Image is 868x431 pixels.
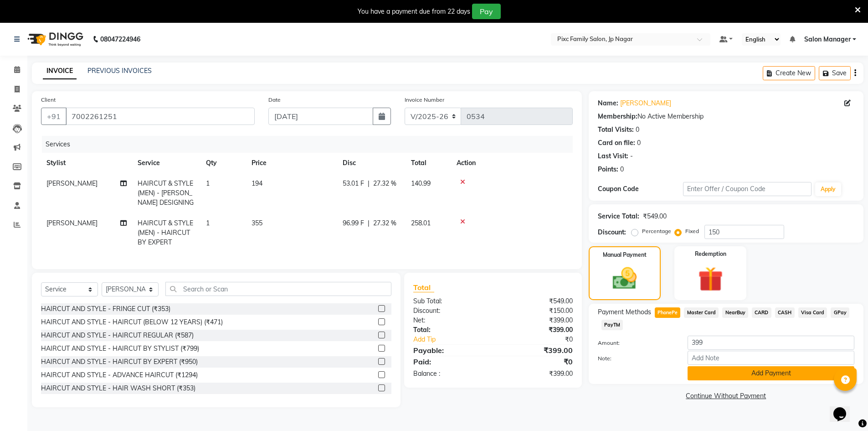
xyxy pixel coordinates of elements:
span: 1 [206,219,210,227]
iframe: chat widget [830,395,859,422]
div: - [630,151,633,161]
button: Create New [763,66,815,80]
span: | [368,218,370,228]
div: HAIRCUT AND STYLE - HAIRCUT BY EXPERT (₹950) [41,357,198,367]
span: Visa Card [798,307,827,318]
div: ₹399.00 [493,345,580,356]
div: HAIRCUT AND STYLE - FRINGE CUT (₹353) [41,304,170,314]
button: Save [819,66,851,80]
th: Qty [200,153,246,173]
label: Client [41,96,56,104]
span: [PERSON_NAME] [46,179,98,187]
div: ₹150.00 [493,306,580,316]
span: NearBuy [722,307,748,318]
a: PREVIOUS INVOICES [87,67,152,75]
div: Total Visits: [598,125,634,135]
span: HAIRCUT & STYLE (MEN) - [PERSON_NAME] DESIGNING [138,179,194,207]
th: Total [406,153,451,173]
div: 0 [620,165,624,174]
span: 1 [206,179,210,187]
div: HAIRCUT AND STYLE - HAIR WASH SHORT (₹353) [41,384,195,393]
span: PhonePe [655,307,681,318]
div: HAIRCUT AND STYLE - HAIRCUT BY STYLIST (₹799) [41,344,199,353]
div: Points: [598,165,618,174]
span: GPay [831,307,849,318]
img: _gift.svg [690,264,731,295]
div: ₹399.00 [493,325,580,335]
div: Membership: [598,112,637,121]
div: ₹549.00 [643,212,667,221]
span: Total [413,283,434,292]
span: Salon Manager [804,35,851,44]
div: Services [42,136,580,153]
div: Card on file: [598,138,635,148]
div: Paid: [406,356,493,367]
span: CARD [752,307,771,318]
label: Date [268,96,281,104]
div: ₹0 [493,356,580,367]
div: Name: [598,99,618,108]
label: Fixed [685,227,699,235]
span: PayTM [601,320,623,330]
div: Discount: [406,306,493,316]
span: CASH [775,307,795,318]
div: HAIRCUT AND STYLE - HAIRCUT (BELOW 12 YEARS) (₹471) [41,317,223,327]
a: Add Tip [406,335,507,344]
div: You have a payment due from 22 days [358,7,470,16]
span: Payment Methods [598,307,651,317]
div: ₹399.00 [493,316,580,325]
span: Master Card [684,307,719,318]
th: Stylist [41,153,132,173]
div: Service Total: [598,212,639,221]
div: Net: [406,316,493,325]
div: Balance : [406,369,493,379]
div: Payable: [406,345,493,356]
label: Invoice Number [405,96,444,104]
button: Add Payment [688,366,854,380]
span: 53.01 F [343,179,364,188]
div: Discount: [598,228,626,237]
div: ₹0 [508,335,580,344]
input: Search by Name/Mobile/Email/Code [66,108,255,125]
label: Manual Payment [603,251,647,259]
img: logo [23,26,86,52]
div: Last Visit: [598,151,628,161]
span: 140.99 [411,179,431,187]
span: | [368,179,370,188]
input: Search or Scan [165,282,391,296]
input: Add Note [688,351,854,365]
div: 0 [636,125,639,135]
span: 27.32 % [373,179,396,188]
button: +91 [41,108,67,125]
span: HAIRCUT & STYLE (MEN) - HAIRCUT BY EXPERT [138,219,193,246]
label: Note: [591,354,681,363]
a: Continue Without Payment [591,391,862,401]
th: Action [451,153,573,173]
div: Coupon Code [598,184,683,194]
span: 258.01 [411,219,431,227]
b: 08047224946 [100,26,140,52]
th: Service [132,153,200,173]
span: 96.99 F [343,218,364,228]
span: 194 [252,179,262,187]
label: Redemption [695,250,726,258]
span: 27.32 % [373,218,396,228]
div: Total: [406,325,493,335]
div: ₹549.00 [493,296,580,306]
div: 0 [637,138,641,148]
a: [PERSON_NAME] [620,99,671,108]
button: Pay [472,4,501,19]
div: HAIRCUT AND STYLE - ADVANCE HAIRCUT (₹1294) [41,370,198,380]
th: Disc [337,153,406,173]
input: Enter Offer / Coupon Code [683,182,812,196]
div: Sub Total: [406,296,493,306]
th: Price [246,153,337,173]
a: INVOICE [43,63,77,79]
label: Amount: [591,339,681,347]
label: Percentage [642,227,671,235]
input: Amount [688,336,854,350]
button: Apply [815,182,841,196]
span: 355 [252,219,262,227]
div: No Active Membership [598,112,854,121]
div: HAIRCUT AND STYLE - HAIRCUT REGULAR (₹587) [41,331,194,340]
